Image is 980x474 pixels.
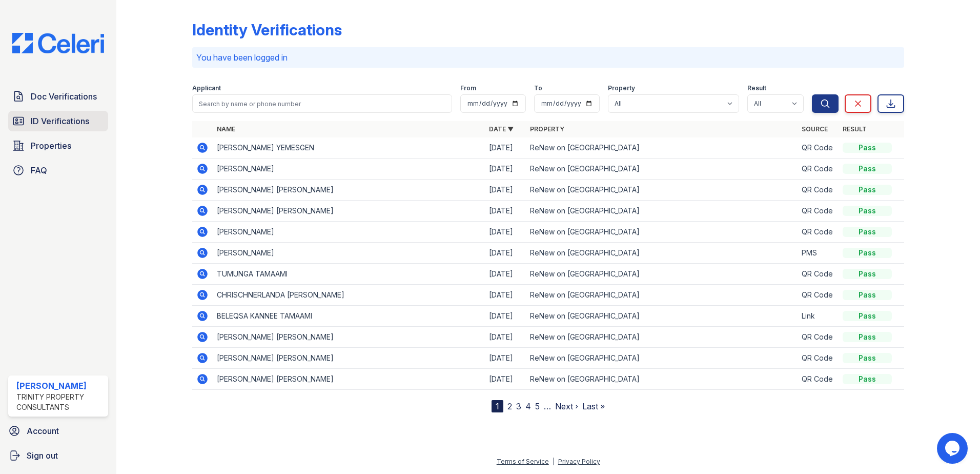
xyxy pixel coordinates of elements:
[608,84,635,92] label: Property
[798,137,839,159] td: QR Code
[798,180,839,201] td: QR Code
[843,374,892,384] div: Pass
[530,125,564,133] a: Property
[31,140,71,152] span: Properties
[526,243,798,264] td: ReNew on [GEOGRAPHIC_DATA]
[526,264,798,285] td: ReNew on [GEOGRAPHIC_DATA]
[485,327,526,348] td: [DATE]
[747,84,766,92] label: Result
[798,285,839,306] td: QR Code
[497,458,549,465] a: Terms of Service
[485,201,526,222] td: [DATE]
[843,290,892,300] div: Pass
[526,137,798,159] td: ReNew on [GEOGRAPHIC_DATA]
[213,306,485,327] td: BELEQSA KANNEE TAMAAMI
[534,84,542,92] label: To
[526,327,798,348] td: ReNew on [GEOGRAPHIC_DATA]
[8,135,108,156] a: Properties
[843,311,892,321] div: Pass
[798,243,839,264] td: PMS
[485,285,526,306] td: [DATE]
[526,180,798,201] td: ReNew on [GEOGRAPHIC_DATA]
[798,348,839,369] td: QR Code
[213,137,485,159] td: [PERSON_NAME] YEMESGEN
[213,159,485,180] td: [PERSON_NAME]
[485,243,526,264] td: [DATE]
[213,285,485,306] td: CHRISCHNERLANDA [PERSON_NAME]
[558,458,600,465] a: Privacy Policy
[16,380,104,392] div: [PERSON_NAME]
[526,201,798,222] td: ReNew on [GEOGRAPHIC_DATA]
[489,125,514,133] a: Date ▼
[526,369,798,390] td: ReNew on [GEOGRAPHIC_DATA]
[553,458,555,465] div: |
[27,449,58,462] span: Sign out
[31,164,47,176] span: FAQ
[544,400,551,412] span: …
[213,327,485,348] td: [PERSON_NAME] [PERSON_NAME]
[485,369,526,390] td: [DATE]
[8,111,108,131] a: ID Verifications
[526,306,798,327] td: ReNew on [GEOGRAPHIC_DATA]
[213,180,485,201] td: [PERSON_NAME] [PERSON_NAME]
[798,159,839,180] td: QR Code
[843,125,867,133] a: Result
[526,348,798,369] td: ReNew on [GEOGRAPHIC_DATA]
[27,425,59,437] span: Account
[196,51,900,64] p: You have been logged in
[843,206,892,216] div: Pass
[16,392,104,412] div: Trinity Property Consultants
[526,159,798,180] td: ReNew on [GEOGRAPHIC_DATA]
[485,264,526,285] td: [DATE]
[798,222,839,243] td: QR Code
[192,21,342,39] div: Identity Verifications
[213,222,485,243] td: [PERSON_NAME]
[798,369,839,390] td: QR Code
[516,401,521,411] a: 3
[485,159,526,180] td: [DATE]
[213,264,485,285] td: TUMUNGA TAMAAMI
[217,125,235,133] a: Name
[8,86,108,107] a: Doc Verifications
[843,227,892,237] div: Pass
[526,285,798,306] td: ReNew on [GEOGRAPHIC_DATA]
[31,115,89,127] span: ID Verifications
[798,264,839,285] td: QR Code
[4,445,112,466] a: Sign out
[555,401,578,411] a: Next ›
[843,332,892,342] div: Pass
[492,400,503,412] div: 1
[4,421,112,441] a: Account
[485,137,526,159] td: [DATE]
[525,401,531,411] a: 4
[843,164,892,174] div: Pass
[213,243,485,264] td: [PERSON_NAME]
[485,348,526,369] td: [DATE]
[843,185,892,195] div: Pass
[485,222,526,243] td: [DATE]
[582,401,605,411] a: Last »
[485,180,526,201] td: [DATE]
[507,401,512,411] a: 2
[798,306,839,327] td: Link
[192,84,221,92] label: Applicant
[843,143,892,153] div: Pass
[798,201,839,222] td: QR Code
[802,125,828,133] a: Source
[798,327,839,348] td: QR Code
[31,90,97,103] span: Doc Verifications
[843,248,892,258] div: Pass
[843,269,892,279] div: Pass
[213,369,485,390] td: [PERSON_NAME] [PERSON_NAME]
[535,401,540,411] a: 5
[526,222,798,243] td: ReNew on [GEOGRAPHIC_DATA]
[843,353,892,363] div: Pass
[8,160,108,181] a: FAQ
[213,348,485,369] td: [PERSON_NAME] [PERSON_NAME]
[460,84,476,92] label: From
[192,94,452,113] input: Search by name or phone number
[213,201,485,222] td: [PERSON_NAME] [PERSON_NAME]
[937,433,970,464] iframe: chat widget
[485,306,526,327] td: [DATE]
